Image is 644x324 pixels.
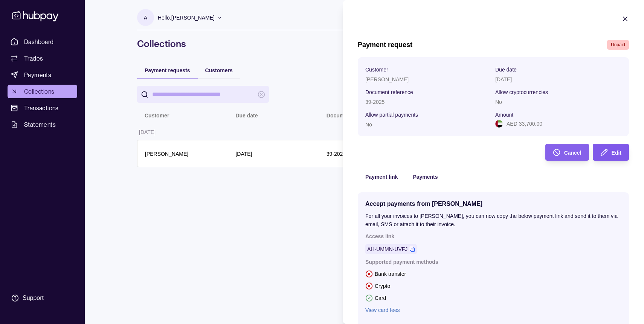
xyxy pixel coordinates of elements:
p: [DATE] [495,76,512,82]
a: AH-UMMN-UVFJ [367,245,407,253]
p: Access link [365,232,621,240]
img: ae [495,120,503,128]
p: [PERSON_NAME] [365,76,409,82]
h1: Payment request [358,41,412,49]
span: Payment link [365,174,398,180]
span: Edit [612,150,621,156]
p: Card [375,294,386,302]
p: Customer [365,67,388,73]
button: Cancel [545,144,589,161]
p: Allow cryptocurrencies [495,89,548,95]
p: Accept payments from [PERSON_NAME] [365,200,621,208]
p: No [495,99,502,105]
p: Allow partial payments [365,112,418,118]
p: AED 33,700.00 [507,120,542,128]
a: View card fees [365,306,621,314]
p: For all your invoices to [PERSON_NAME], you can now copy the below payment link and send it to th... [365,212,621,228]
p: Document reference [365,89,413,95]
span: Unpaid [611,42,625,47]
p: No [365,122,372,128]
p: Amount [495,112,513,118]
p: 39-2025 [365,99,385,105]
span: Cancel [564,150,581,156]
p: Bank transfer [375,270,406,278]
p: Crypto [375,282,390,290]
span: Payments [413,174,438,180]
button: Edit [593,144,629,161]
p: Supported payment methods [365,258,621,266]
p: Due date [495,67,517,73]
